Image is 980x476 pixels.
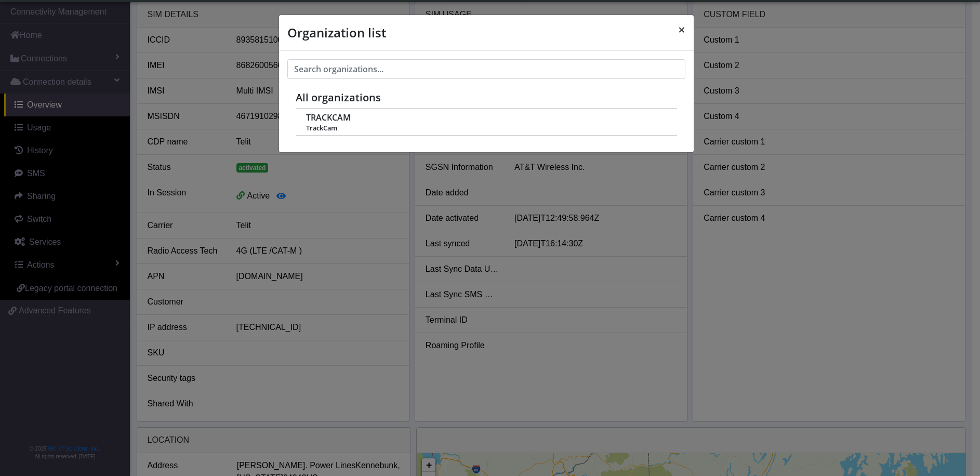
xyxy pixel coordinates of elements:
h5: All organizations [296,91,677,104]
h4: Organization list [287,23,386,42]
input: Search organizations... [287,59,685,79]
span: TrackCam [306,124,666,132]
span: TRACKCAM [306,113,351,123]
span: × [678,21,685,38]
